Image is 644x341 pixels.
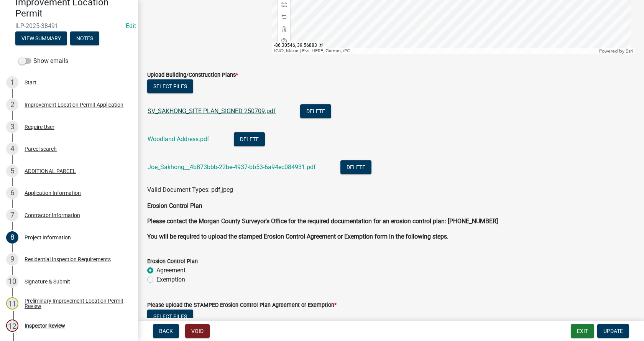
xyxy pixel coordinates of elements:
[18,56,68,66] label: Show emails
[147,72,238,78] label: Upload Building/Construction Plans
[153,324,179,338] button: Back
[147,303,337,308] label: Please upload the STAMPED Erosion Control Plan Agreement or Exemption
[25,190,81,196] div: Application Information
[147,217,498,225] strong: Please contact the Morgan County Surveyor's Office for the required documentation for an erosion ...
[6,320,18,332] div: 12
[15,22,123,30] span: ILP-2025-38491
[126,22,136,30] a: Edit
[25,298,126,309] div: Preliminary Improvement Location Permit Review
[25,146,57,152] div: Parcel search
[25,168,76,174] div: ADDITIONAL PARCEL
[70,31,99,45] button: Notes
[147,202,202,209] strong: Erosion Control Plan
[6,275,18,288] div: 10
[185,324,210,338] button: Void
[25,257,111,262] div: Residential Inspection Requirements
[147,186,233,193] span: Valid Document Types: pdf,jpeg
[25,323,65,328] div: Inspector Review
[126,22,136,30] wm-modal-confirm: Edit Application Number
[25,124,54,130] div: Require User
[6,297,18,310] div: 11
[156,275,185,284] label: Exemption
[148,107,276,115] a: SV_SAKHONG_SITE PLAN_SIGNED 250709.pdf
[25,102,123,107] div: Improvement Location Permit Application
[6,121,18,133] div: 3
[603,328,623,334] span: Update
[25,80,36,85] div: Start
[147,259,198,264] label: Erosion Control Plan
[6,99,18,111] div: 2
[6,76,18,89] div: 1
[300,108,331,115] wm-modal-confirm: Delete Document
[597,48,635,54] div: Powered by
[147,79,193,93] button: Select files
[148,163,316,171] a: Joe_Sakhong__4b873bbb-22be-4937-bb53-6a94ec084931.pdf
[148,135,209,143] a: Woodland Address.pdf
[6,187,18,199] div: 6
[234,136,265,143] wm-modal-confirm: Delete Document
[70,36,99,42] wm-modal-confirm: Notes
[159,328,173,334] span: Back
[626,48,633,54] a: Esri
[25,235,71,240] div: Project Information
[597,324,629,338] button: Update
[6,165,18,177] div: 5
[6,253,18,265] div: 9
[15,31,67,45] button: View Summary
[234,132,265,146] button: Delete
[6,231,18,244] div: 8
[25,279,70,284] div: Signature & Submit
[25,213,80,218] div: Contractor Information
[147,233,449,240] strong: You will be required to upload the stamped Erosion Control Agreement or Exemption form in the fol...
[6,143,18,155] div: 4
[156,266,186,275] label: Agreement
[147,310,193,323] button: Select files
[300,104,331,118] button: Delete
[340,160,371,174] button: Delete
[272,48,598,54] div: IGIO, Maxar | Esri, HERE, Garmin, iPC
[15,36,67,42] wm-modal-confirm: Summary
[571,324,594,338] button: Exit
[340,164,371,171] wm-modal-confirm: Delete Document
[6,209,18,221] div: 7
